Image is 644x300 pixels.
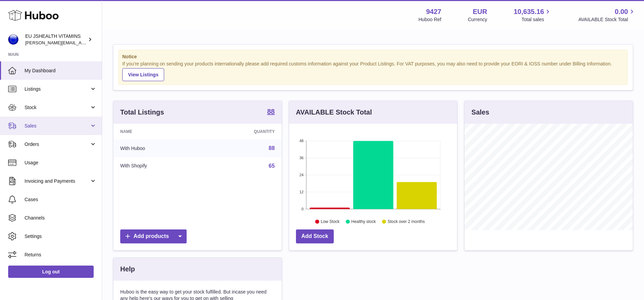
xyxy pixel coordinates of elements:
[299,190,303,194] text: 12
[301,207,303,211] text: 0
[122,68,164,81] a: View Listings
[25,178,90,184] span: Invoicing and Payments
[267,108,274,115] strong: 88
[426,7,441,16] strong: 9427
[120,229,187,243] a: Add products
[351,219,376,224] text: Healthy stock
[468,16,487,23] div: Currency
[473,7,487,16] strong: EUR
[521,16,552,23] span: Total sales
[113,124,204,139] th: Name
[25,86,90,92] span: Listings
[25,141,90,148] span: Orders
[388,219,425,224] text: Stock over 2 months
[615,7,628,16] span: 0.00
[25,123,90,129] span: Sales
[113,157,204,175] td: With Shopify
[299,139,303,143] text: 48
[25,67,97,74] span: My Dashboard
[514,7,552,23] a: 10,635.16 Total sales
[299,173,303,177] text: 24
[296,229,334,243] a: Add Stock
[578,16,636,23] span: AVAILABLE Stock Total
[25,33,87,46] div: EU JSHEALTH VITAMINS
[267,108,274,116] a: 88
[25,252,97,258] span: Returns
[296,108,372,117] h3: AVAILABLE Stock Total
[321,219,340,224] text: Low Stock
[8,266,94,278] a: Log out
[122,54,624,60] strong: Notice
[25,233,97,240] span: Settings
[120,265,135,274] h3: Help
[120,108,164,117] h3: Total Listings
[122,61,624,81] div: If you're planning on sending your products internationally please add required customs informati...
[514,7,544,16] span: 10,635.16
[299,156,303,160] text: 36
[8,34,18,45] img: laura@jessicasepel.com
[25,196,97,203] span: Cases
[204,124,281,139] th: Quantity
[269,145,275,151] a: 88
[25,40,137,45] span: [PERSON_NAME][EMAIL_ADDRESS][DOMAIN_NAME]
[471,108,489,117] h3: Sales
[578,7,636,23] a: 0.00 AVAILABLE Stock Total
[25,104,90,111] span: Stock
[269,163,275,169] a: 65
[25,215,97,221] span: Channels
[25,160,97,166] span: Usage
[419,16,441,23] div: Huboo Ref
[113,139,204,157] td: With Huboo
